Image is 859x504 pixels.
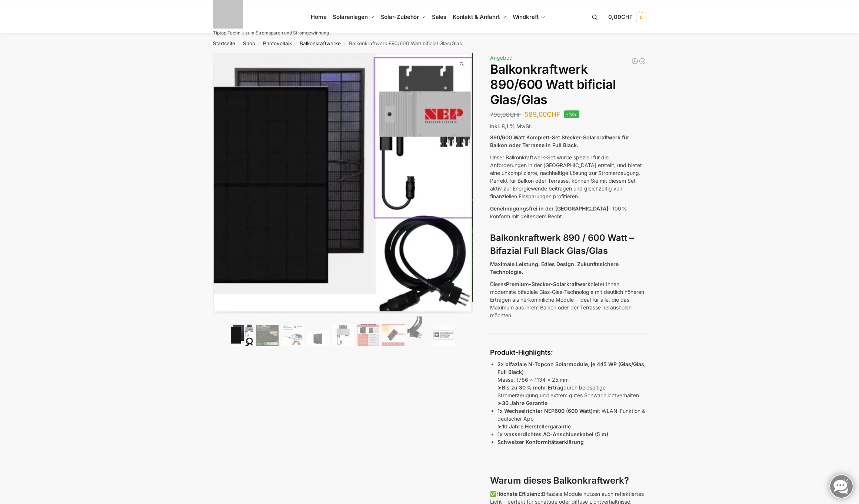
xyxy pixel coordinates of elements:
span: Angebot! [490,54,513,61]
strong: 1x wasserdichtes AC-Anschlusskabel (5 m) [497,431,608,437]
span: Sales [432,13,447,20]
span: CHF [547,110,560,118]
a: Photovoltaik [263,40,292,46]
a: 0,00CHF 0 [608,6,646,28]
span: – 100 % konform mit geltendem Recht. [490,205,627,219]
strong: Warum dieses Balkonkraftwerk? [490,475,629,486]
a: Startseite [213,40,235,46]
span: CHF [621,13,633,20]
img: Balkonkraftwerk 890/600 Watt bificial Glas/Glas – Bild 2 [256,325,279,346]
p: Masse: 1786 x 1134 x 25 mm ➤ durch beidseitige Stromerzeugung und extrem gutes Schwachlichtverhal... [497,360,646,407]
span: Genehmigungsfrei in der [GEOGRAPHIC_DATA] [490,205,608,212]
strong: 2x bifaziale N-Topcon Solarmodule, je 445 WP (Glas/Glas, Full Black) [497,361,646,375]
span: Solar-Zubehör [381,13,419,20]
img: Balkonkraftwerk 890/600 Watt bificial Glas/Glas – Bild 5 [332,324,354,346]
img: Bificial im Vergleich zu billig Modulen [357,324,379,346]
img: Balkonkraftwerk 890/600 Watt bificial Glas/Glas – Bild 9 [433,324,455,346]
a: Shop [243,40,255,46]
span: Kontakt & Anfahrt [453,13,500,20]
img: Anschlusskabel-3meter_schweizer-stecker [407,316,430,346]
strong: Produkt-Highlights: [490,348,553,356]
bdi: 589,00 [525,110,560,118]
span: -16% [564,110,579,118]
strong: 30 Jahre Garantie [502,400,547,406]
p: Unser Balkonkraftwerk-Set wurde speziell für die Anforderungen in der [GEOGRAPHIC_DATA] erstellt,... [490,153,646,200]
span: / [255,41,263,47]
p: mit WLAN-Funktion & deutscher App ➤ [497,407,646,430]
span: Solaranlagen [333,13,368,20]
img: Balkonkraftwerk 890/600 Watt bificial Glas/Glas – Bild 3 [282,324,304,346]
a: Kontakt & Anfahrt [449,0,509,34]
a: 890/600 Watt Solarkraftwerk + 2,7 KW Batteriespeicher Genehmigungsfrei [631,57,639,65]
img: Balkonkraftwerk 890/600 Watt bificial Glas/Glas 1 [213,53,473,314]
a: Solaranlagen [330,0,377,34]
strong: Bis zu 30 % mehr Ertrag [502,384,563,391]
img: Bificial 30 % mehr Leistung [382,324,404,346]
strong: Höchste Effizienz: [496,491,542,497]
img: Balkonkraftwerk 890/600 Watt bificial Glas/Glas 3 [472,53,732,301]
a: Steckerkraftwerk 890/600 Watt, mit Ständer für Terrasse inkl. Lieferung [639,57,646,65]
a: Solar-Zubehör [377,0,429,34]
strong: Maximale Leistung. Edles Design. Zukunftssichere Technologie. [490,261,619,275]
span: 0,00 [608,13,632,20]
span: CHF [510,111,521,118]
a: Balkonkraftwerke [300,40,341,46]
strong: 10 Jahre Herstellergarantie [502,423,571,430]
span: / [341,41,349,47]
p: Dieses bietet Ihnen modernste bifaziale Glas-Glas-Technologie mit deutlich höheren Erträgen als h... [490,280,646,319]
strong: Schweizer Konformitätserklärung [497,439,584,445]
strong: Premium-Stecker-Solarkraftwerk [506,281,590,287]
h1: Balkonkraftwerk 890/600 Watt bificial Glas/Glas [490,62,646,107]
span: / [292,41,300,47]
nav: Breadcrumb [200,34,659,53]
span: inkl. 8,1 % MwSt. [490,123,532,129]
p: Tiptop Technik zum Stromsparen und Stromgewinnung [213,31,329,35]
bdi: 700,00 [490,111,521,118]
strong: 890/600 Watt Komplett-Set Stecker-Solarkraftwerk für Balkon oder Terrasse in Full Black. [490,134,629,148]
strong: Balkonkraftwerk 890 / 600 Watt – Bifazial Full Black Glas/Glas [490,232,634,256]
img: Maysun [307,331,329,346]
strong: 1x Wechselrichter NEP600 (600 Watt) [497,408,593,414]
span: / [235,41,243,47]
span: 0 [636,12,646,22]
a: Sales [429,0,449,34]
img: Bificiales Hochleistungsmodul [231,324,253,346]
span: Windkraft [513,13,539,20]
a: Windkraft [509,0,548,34]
